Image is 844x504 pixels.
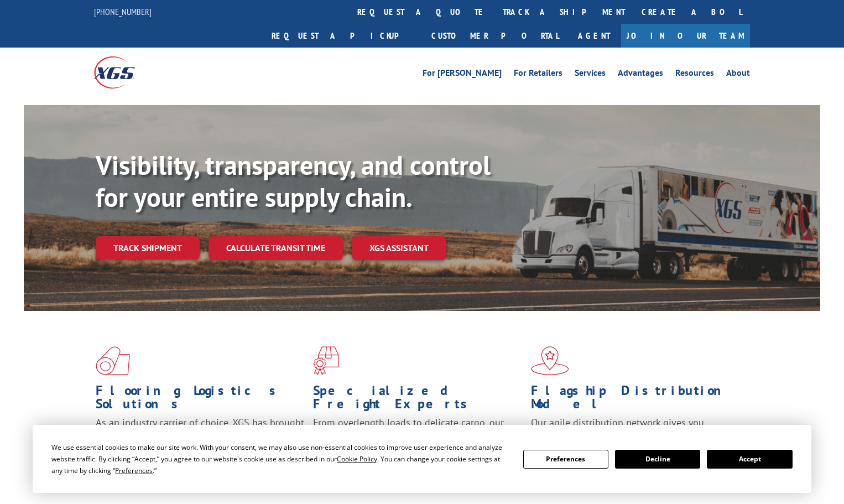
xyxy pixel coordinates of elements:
[531,346,569,375] img: xgs-icon-flagship-distribution-model-red
[313,346,339,375] img: xgs-icon-focused-on-flooring-red
[263,24,423,48] a: Request a pickup
[115,466,153,475] span: Preferences
[313,384,522,416] h1: Specialized Freight Experts
[94,6,152,17] a: [PHONE_NUMBER]
[531,384,740,416] h1: Flagship Distribution Model
[51,441,509,476] div: We use essential cookies to make our site work. With your consent, we may also use non-essential ...
[523,450,608,469] button: Preferences
[337,454,377,464] span: Cookie Policy
[615,450,700,469] button: Decline
[352,236,446,260] a: XGS ASSISTANT
[423,24,567,48] a: Customer Portal
[726,69,750,81] a: About
[96,416,304,455] span: As an industry carrier of choice, XGS has brought innovation and dedication to flooring logistics...
[514,69,562,81] a: For Retailers
[675,69,714,81] a: Resources
[621,24,750,48] a: Join Our Team
[313,416,522,465] p: From overlength loads to delicate cargo, our experienced staff knows the best way to move your fr...
[96,148,491,214] b: Visibility, transparency, and control for your entire supply chain.
[575,69,606,81] a: Services
[567,24,621,48] a: Agent
[423,69,502,81] a: For [PERSON_NAME]
[96,236,200,259] a: Track shipment
[209,236,343,260] a: Calculate transit time
[707,450,792,469] button: Accept
[531,416,734,442] span: Our agile distribution network gives you nationwide inventory management on demand.
[96,346,130,375] img: xgs-icon-total-supply-chain-intelligence-red
[96,384,305,416] h1: Flooring Logistics Solutions
[618,69,663,81] a: Advantages
[33,425,811,493] div: Cookie Consent Prompt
